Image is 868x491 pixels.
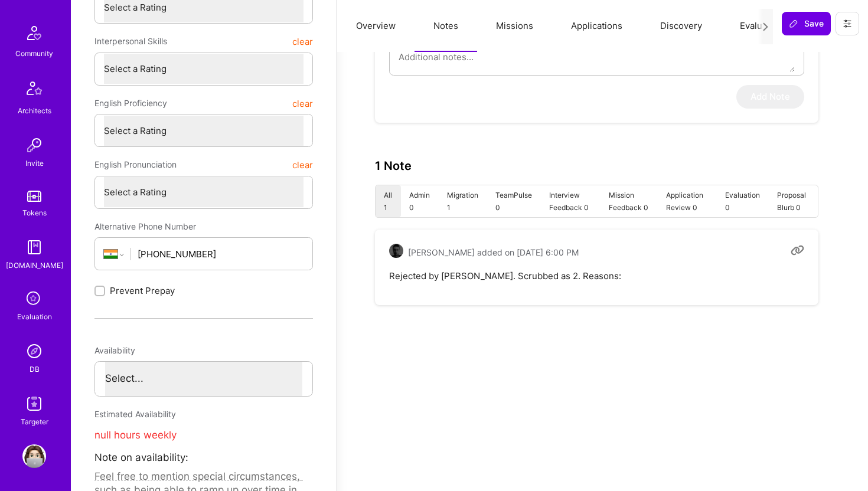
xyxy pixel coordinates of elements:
[138,239,304,269] input: +1 (000) 000-0000
[94,448,188,467] label: Note on availability:
[389,270,804,282] pre: Rejected by [PERSON_NAME]. Scrubbed as 2. Reasons:
[22,207,47,219] div: Tokens
[94,31,167,52] span: Interpersonal Skills
[292,154,313,175] button: clear
[23,288,45,310] i: icon SelectionTeam
[761,22,770,31] i: icon Next
[21,415,48,428] div: Targeter
[30,363,40,375] div: DB
[782,12,831,35] button: Save
[657,185,716,217] li: Application Review 0
[389,244,403,261] a: User Avatar
[94,221,196,231] span: Alternative Phone Number
[20,19,48,47] img: Community
[22,235,46,259] img: guide book
[19,444,49,468] a: User Avatar
[6,259,63,271] div: [DOMAIN_NAME]
[18,104,51,117] div: Architects
[110,284,175,297] span: Prevent Prepay
[27,191,41,202] img: tokens
[736,85,804,109] button: Add Note
[408,246,579,258] span: [PERSON_NAME] added on [DATE] 6:00 PM
[375,159,412,173] h3: 1 Note
[292,31,313,52] button: clear
[601,185,657,217] li: Mission Feedback 0
[540,185,601,217] li: Interview Feedback 0
[292,93,313,114] button: clear
[439,185,487,217] li: Migration 1
[25,157,44,169] div: Invite
[17,310,52,323] div: Evaluation
[94,425,313,445] div: null hours weekly
[789,18,824,30] span: Save
[401,185,439,217] li: Admin 0
[94,404,313,425] div: Estimated Availability
[15,47,53,60] div: Community
[487,185,540,217] li: TeamPulse 0
[20,76,48,104] img: Architects
[22,444,46,468] img: User Avatar
[94,154,177,175] span: English Pronunciation
[22,133,46,157] img: Invite
[716,185,768,217] li: Evaluation 0
[22,392,46,415] img: Skill Targeter
[94,93,167,114] span: English Proficiency
[376,185,401,217] li: All 1
[768,185,818,217] li: Proposal Blurb 0
[791,244,804,257] i: Copy link
[94,340,313,361] div: Availability
[389,244,403,258] img: User Avatar
[22,339,46,363] img: Admin Search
